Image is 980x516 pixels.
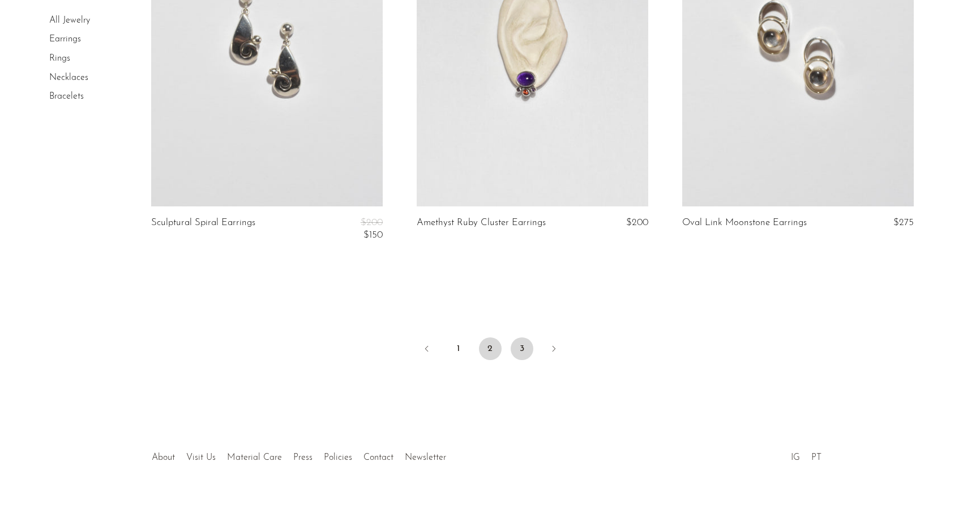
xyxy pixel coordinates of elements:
[151,218,255,241] a: Sculptural Spiral Earrings
[49,73,88,82] a: Necklaces
[186,453,216,462] a: Visit Us
[682,218,807,228] a: Oval Link Moonstone Earrings
[791,453,800,462] a: IG
[146,444,452,466] ul: Quick links
[416,337,438,362] a: Previous
[49,35,81,44] a: Earrings
[417,218,546,228] a: Amethyst Ruby Cluster Earrings
[511,337,533,360] a: 3
[479,337,502,360] span: 2
[893,218,914,227] span: $275
[626,218,648,227] span: $200
[363,230,383,240] span: $150
[49,54,70,63] a: Rings
[152,453,175,462] a: About
[227,453,282,462] a: Material Care
[363,453,393,462] a: Contact
[49,16,90,25] a: All Jewelry
[293,453,313,462] a: Press
[542,337,565,362] a: Next
[811,453,821,462] a: PT
[361,218,383,227] span: $200
[49,92,84,101] a: Bracelets
[324,453,352,462] a: Policies
[785,444,827,466] ul: Social Medias
[447,337,470,360] a: 1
